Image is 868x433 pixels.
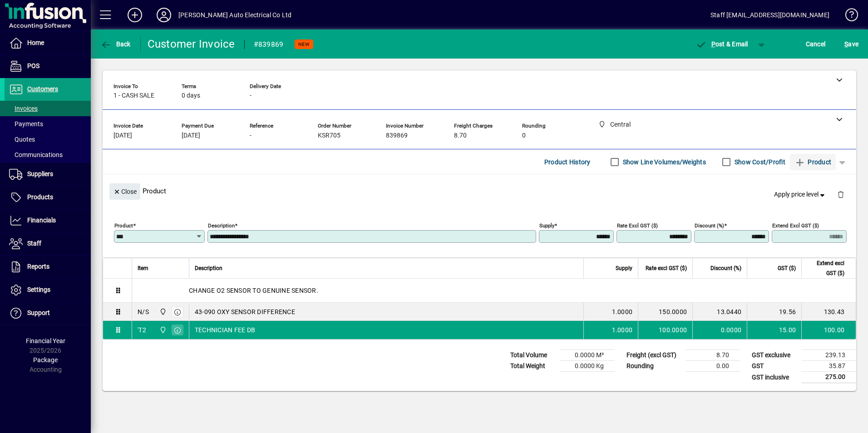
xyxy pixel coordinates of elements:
[100,40,131,48] span: Back
[157,307,168,317] span: Central
[182,132,200,139] span: [DATE]
[26,337,65,344] span: Financial Year
[804,36,828,52] button: Cancel
[27,193,53,201] span: Products
[747,321,801,339] td: 15.00
[195,263,222,273] span: Description
[5,163,91,186] a: Suppliers
[182,92,200,99] span: 0 days
[5,209,91,232] a: Financials
[622,361,686,372] td: Rounding
[33,356,58,364] span: Package
[612,325,633,335] span: 1.0000
[113,184,137,199] span: Close
[830,190,852,198] app-page-header-button: Delete
[695,40,748,48] span: ost & Email
[5,147,91,162] a: Communications
[195,307,295,316] span: 43-090 OXY SENSOR DIFFERENCE
[830,183,852,205] button: Delete
[710,263,741,273] span: Discount (%)
[9,151,63,158] span: Communications
[778,263,796,273] span: GST ($)
[138,325,146,335] div: 'T2
[138,307,149,316] div: N/S
[5,32,91,54] a: Home
[103,174,856,207] div: Product
[250,92,252,99] span: -
[522,132,526,139] span: 0
[747,361,802,372] td: GST
[5,101,91,116] a: Invoices
[560,361,615,372] td: 0.0000 Kg
[686,361,740,372] td: 0.00
[644,325,687,335] div: 100.0000
[770,187,830,203] button: Apply price level
[616,263,632,273] span: Supply
[138,263,148,273] span: Item
[27,240,41,247] span: Staff
[612,307,633,316] span: 1.0000
[27,263,49,270] span: Reports
[27,286,50,293] span: Settings
[5,186,91,209] a: Products
[149,7,178,23] button: Profile
[747,372,802,383] td: GST inclusive
[109,183,140,200] button: Close
[27,62,39,69] span: POS
[386,132,408,139] span: 839869
[27,170,53,177] span: Suppliers
[691,36,753,52] button: Post & Email
[9,136,35,143] span: Quotes
[644,307,687,316] div: 150.0000
[113,132,132,139] span: [DATE]
[254,37,284,52] div: #839869
[107,187,143,195] app-page-header-button: Close
[686,350,740,361] td: 8.70
[794,155,831,169] span: Product
[5,55,91,78] a: POS
[114,222,133,229] mat-label: Product
[617,222,658,229] mat-label: Rate excl GST ($)
[802,361,856,372] td: 35.87
[802,350,856,361] td: 239.13
[844,37,858,51] span: ave
[621,157,706,167] label: Show Line Volumes/Weights
[772,222,819,229] mat-label: Extend excl GST ($)
[695,222,724,229] mat-label: Discount (%)
[157,325,168,335] span: Central
[506,361,560,372] td: Total Weight
[27,85,58,93] span: Customers
[27,216,56,224] span: Financials
[747,350,802,361] td: GST exclusive
[5,116,91,132] a: Payments
[801,321,856,339] td: 100.00
[318,132,340,139] span: KSR705
[148,37,235,51] div: Customer Invoice
[5,232,91,255] a: Staff
[544,155,591,169] span: Product History
[298,41,310,47] span: NEW
[5,256,91,278] a: Reports
[802,372,856,383] td: 275.00
[622,350,686,361] td: Freight (excl GST)
[747,303,801,321] td: 19.56
[113,92,154,99] span: 1 - CASH SALE
[250,132,252,139] span: -
[807,258,844,278] span: Extend excl GST ($)
[710,8,829,22] div: Staff [EMAIL_ADDRESS][DOMAIN_NAME]
[454,132,467,139] span: 8.70
[9,120,43,128] span: Payments
[132,279,856,302] div: CHANGE O2 SENSOR TO GENUINE SENSOR.
[120,7,149,23] button: Add
[692,321,747,339] td: 0.0000
[806,37,826,51] span: Cancel
[178,8,291,22] div: [PERSON_NAME] Auto Electrical Co Ltd
[506,350,560,361] td: Total Volume
[692,303,747,321] td: 13.0440
[91,36,141,52] app-page-header-button: Back
[5,279,91,301] a: Settings
[801,303,856,321] td: 130.43
[5,132,91,147] a: Quotes
[208,222,235,229] mat-label: Description
[838,2,857,31] a: Knowledge Base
